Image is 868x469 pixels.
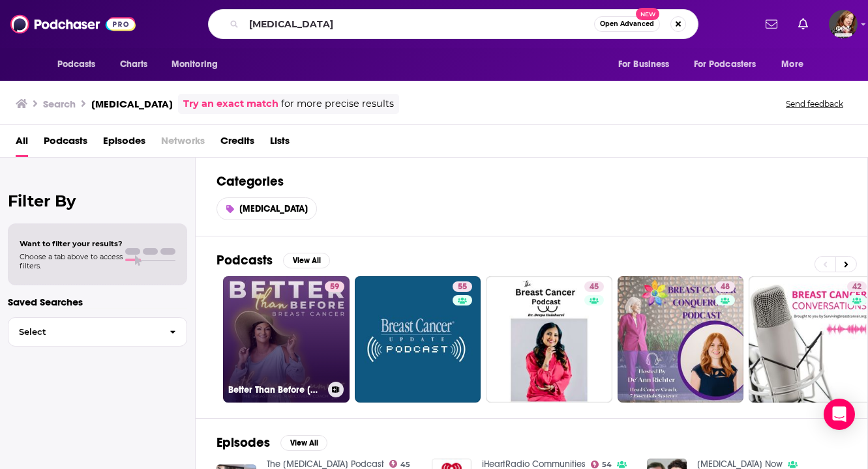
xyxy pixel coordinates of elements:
a: 55 [355,276,481,403]
a: Show notifications dropdown [793,13,813,35]
h2: Filter By [8,192,187,210]
a: EpisodesView All [217,434,327,451]
div: Open Intercom Messenger [824,399,855,430]
span: Select [8,328,159,336]
h2: Podcasts [217,252,273,268]
a: Charts [112,52,156,77]
span: 45 [400,462,410,468]
button: open menu [772,52,820,77]
a: Episodes [103,130,145,157]
span: Networks [161,130,205,157]
h3: Search [43,98,76,110]
a: 45 [389,460,411,468]
a: PodcastsView All [217,252,330,268]
h3: [MEDICAL_DATA] [91,98,173,110]
span: 55 [458,281,467,294]
a: 45 [486,276,612,403]
span: More [781,55,803,74]
img: User Profile [829,10,858,38]
a: Try an exact match [183,96,278,111]
span: For Business [618,55,670,74]
span: Podcasts [57,55,96,74]
input: Search podcasts, credits, & more... [244,14,594,35]
button: open menu [609,52,686,77]
img: Podchaser - Follow, Share and Rate Podcasts [10,12,136,36]
button: View All [280,435,327,451]
a: 59Better Than Before [MEDICAL_DATA] with The [MEDICAL_DATA] Recovery Coach [223,276,350,403]
a: 54 [591,461,612,468]
a: 45 [584,281,604,292]
button: open menu [48,52,113,77]
button: View All [283,253,330,268]
span: Open Advanced [600,21,654,27]
a: Podcasts [44,130,87,157]
button: Show profile menu [829,10,858,38]
span: [MEDICAL_DATA] [239,203,308,214]
span: New [636,8,659,20]
div: Search podcasts, credits, & more... [208,9,698,39]
a: Credits [220,130,254,157]
span: Charts [120,55,148,74]
span: 59 [330,281,339,294]
span: Choose a tab above to access filters. [20,252,123,270]
button: Send feedback [782,98,847,109]
a: 48 [618,276,744,403]
span: Logged in as pamelastevensmedia [829,10,858,38]
h2: Episodes [217,434,270,451]
span: 54 [602,462,612,468]
a: All [16,130,28,157]
a: Lists [270,130,290,157]
p: Saved Searches [8,296,187,308]
a: [MEDICAL_DATA] [217,197,317,220]
h3: Better Than Before [MEDICAL_DATA] with The [MEDICAL_DATA] Recovery Coach [228,384,323,395]
a: 55 [453,281,472,292]
button: open menu [162,52,235,77]
button: Select [8,317,187,347]
span: 45 [590,281,599,294]
button: open menu [685,52,775,77]
a: 42 [847,281,867,292]
span: 48 [721,281,730,294]
a: 48 [715,281,735,292]
span: Monitoring [172,55,218,74]
h2: Categories [217,173,846,190]
span: Want to filter your results? [20,239,123,248]
span: for more precise results [281,96,394,111]
button: Open AdvancedNew [594,16,660,32]
span: For Podcasters [694,55,756,74]
span: 42 [852,281,861,294]
a: 59 [325,281,344,292]
a: Show notifications dropdown [760,13,783,35]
